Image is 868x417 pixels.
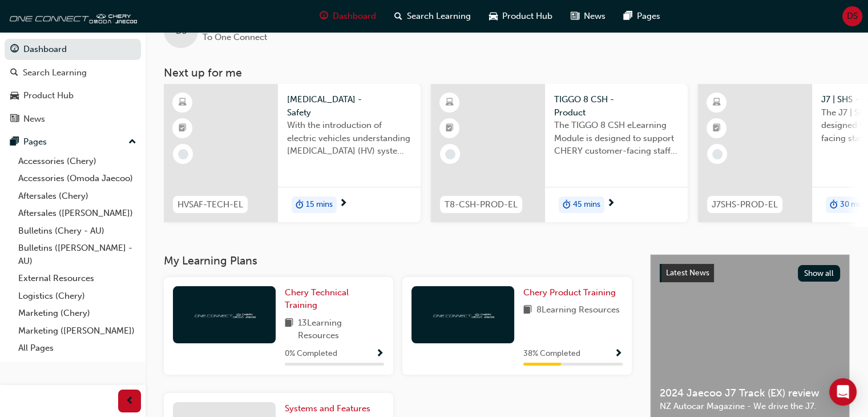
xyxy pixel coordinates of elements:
span: Search Learning [407,10,471,23]
span: learningRecordVerb_NONE-icon [445,149,455,159]
button: Pages [5,131,141,153]
span: Dashboard [333,10,376,23]
span: book-icon [523,303,532,318]
span: Show Progress [614,349,623,359]
span: With the introduction of electric vehicles understanding [MEDICAL_DATA] (HV) systems is critical ... [287,119,411,158]
span: 2024 Jaecoo J7 Track (EX) review [660,387,840,400]
span: pages-icon [624,9,632,23]
a: Bulletins ([PERSON_NAME] - AU) [14,239,141,270]
img: oneconnect [431,309,494,320]
span: 15 mins [306,198,333,211]
div: Product Hub [23,89,74,102]
span: HVSAF-TECH-EL [177,198,243,211]
span: Latest News [666,268,709,278]
a: Aftersales (Chery) [14,187,141,205]
span: TIGGO 8 CSH - Product [554,93,679,119]
span: booktick-icon [446,121,454,136]
span: book-icon [285,316,293,342]
div: Search Learning [23,66,87,79]
span: 13 Learning Resources [298,316,384,342]
a: Dashboard [5,39,141,60]
div: Open Intercom Messenger [829,378,857,406]
span: car-icon [10,91,19,101]
span: learningResourceType_ELEARNING-icon [713,95,721,110]
a: Marketing ([PERSON_NAME]) [14,322,141,340]
a: Latest NewsShow all [660,264,840,282]
a: Marketing (Chery) [14,304,141,322]
span: 38 % Completed [523,347,580,360]
span: search-icon [394,9,402,23]
a: News [5,109,141,130]
span: next-icon [607,199,615,209]
span: car-icon [489,9,498,23]
span: The TIGGO 8 CSH eLearning Module is designed to support CHERY customer-facing staff with the prod... [554,119,679,158]
a: car-iconProduct Hub [480,5,562,28]
a: search-iconSearch Learning [385,5,480,28]
span: 0 % Completed [285,347,337,360]
a: HVSAF-TECH-EL[MEDICAL_DATA] - SafetyWith the introduction of electric vehicles understanding [MED... [164,84,421,222]
a: Accessories (Chery) [14,153,141,170]
span: duration-icon [830,198,838,212]
span: booktick-icon [713,121,721,136]
span: 8 Learning Resources [536,303,620,318]
span: learningRecordVerb_NONE-icon [712,149,722,159]
span: duration-icon [296,198,304,212]
span: Pages [637,10,660,23]
img: oneconnect [6,5,137,27]
button: DS [842,6,862,26]
span: Chery Product Training [523,287,616,298]
a: Aftersales ([PERSON_NAME]) [14,205,141,222]
span: T8-CSH-PROD-EL [445,198,518,211]
h3: Next up for me [146,66,868,79]
span: prev-icon [126,394,134,408]
span: news-icon [571,9,579,23]
span: search-icon [10,68,18,78]
span: learningResourceType_ELEARNING-icon [446,95,454,110]
span: duration-icon [563,198,571,212]
a: guage-iconDashboard [310,5,385,28]
div: Pages [23,135,47,149]
span: Product Hub [502,10,552,23]
a: Systems and Features [285,402,375,415]
a: Search Learning [5,62,141,83]
span: To One Connect [203,32,267,42]
button: DashboardSearch LearningProduct HubNews [5,37,141,131]
span: Chery Technical Training [285,287,349,311]
img: oneconnect [193,309,256,320]
span: up-icon [128,135,136,150]
a: External Resources [14,270,141,287]
span: NZ Autocar Magazine - We drive the J7. [660,400,840,413]
a: news-iconNews [562,5,615,28]
span: 45 mins [573,198,600,211]
button: Show Progress [614,347,623,361]
a: Product Hub [5,85,141,106]
div: News [23,113,45,126]
span: guage-icon [10,45,19,55]
span: Systems and Features [285,403,370,414]
span: booktick-icon [179,121,187,136]
span: 30 mins [840,198,867,211]
a: Logistics (Chery) [14,287,141,305]
a: Accessories (Omoda Jaecoo) [14,170,141,187]
span: DS [847,10,858,23]
a: All Pages [14,339,141,357]
span: [MEDICAL_DATA] - Safety [287,93,411,119]
a: T8-CSH-PROD-ELTIGGO 8 CSH - ProductThe TIGGO 8 CSH eLearning Module is designed to support CHERY ... [431,84,688,222]
button: Show Progress [376,347,384,361]
a: Chery Product Training [523,286,620,299]
span: news-icon [10,114,19,125]
a: pages-iconPages [615,5,669,28]
button: Show all [798,265,841,282]
a: Bulletins (Chery - AU) [14,222,141,240]
span: next-icon [339,199,348,209]
h3: My Learning Plans [164,254,632,267]
span: News [584,10,605,23]
a: Chery Technical Training [285,286,384,312]
span: pages-icon [10,137,19,147]
span: Show Progress [376,349,384,359]
span: J7SHS-PROD-EL [712,198,778,211]
span: learningResourceType_ELEARNING-icon [179,95,187,110]
span: guage-icon [320,9,328,23]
